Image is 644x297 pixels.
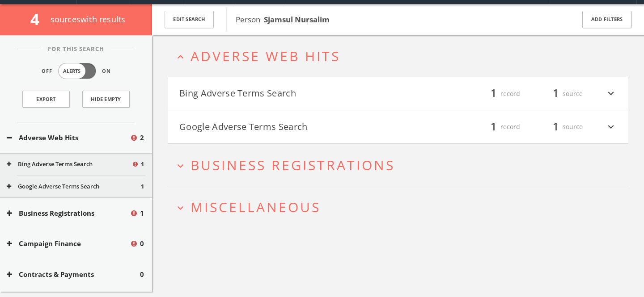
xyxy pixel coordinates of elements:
[41,45,111,54] span: For This Search
[174,160,186,172] i: expand_more
[30,8,47,29] span: 4
[174,200,628,214] button: expand_moreMiscellaneous
[7,269,140,280] button: Contracts & Payments
[179,86,398,101] button: Bing Adverse Terms Search
[529,86,583,101] div: source
[605,86,617,101] i: expand_more
[487,119,500,134] span: 1
[140,238,144,249] span: 0
[179,119,398,134] button: Google Adverse Terms Search
[7,238,130,249] button: Campaign Finance
[529,119,583,134] div: source
[42,67,52,75] span: Off
[7,182,141,191] button: Google Adverse Terms Search
[191,47,340,65] span: Adverse Web Hits
[174,49,628,63] button: expand_lessAdverse Web Hits
[140,133,144,143] span: 2
[487,86,500,101] span: 1
[102,67,111,75] span: On
[174,51,186,63] i: expand_less
[236,14,330,25] span: Person
[549,86,563,101] span: 1
[582,11,631,28] button: Add Filters
[7,208,130,218] button: Business Registrations
[22,91,70,108] a: Export
[7,160,131,169] button: Bing Adverse Terms Search
[140,208,144,218] span: 1
[605,119,617,134] i: expand_more
[264,14,330,25] b: Sjamsul Nursalim
[191,198,321,216] span: Miscellaneous
[191,156,395,174] span: Business Registrations
[466,86,520,101] div: record
[549,119,563,134] span: 1
[174,202,186,214] i: expand_more
[141,182,144,191] span: 1
[51,14,126,25] span: source s with results
[7,133,130,143] button: Adverse Web Hits
[141,160,144,169] span: 1
[466,119,520,134] div: record
[174,158,628,172] button: expand_moreBusiness Registrations
[140,269,144,280] span: 0
[82,91,130,108] button: Hide Empty
[165,11,214,28] button: Edit Search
